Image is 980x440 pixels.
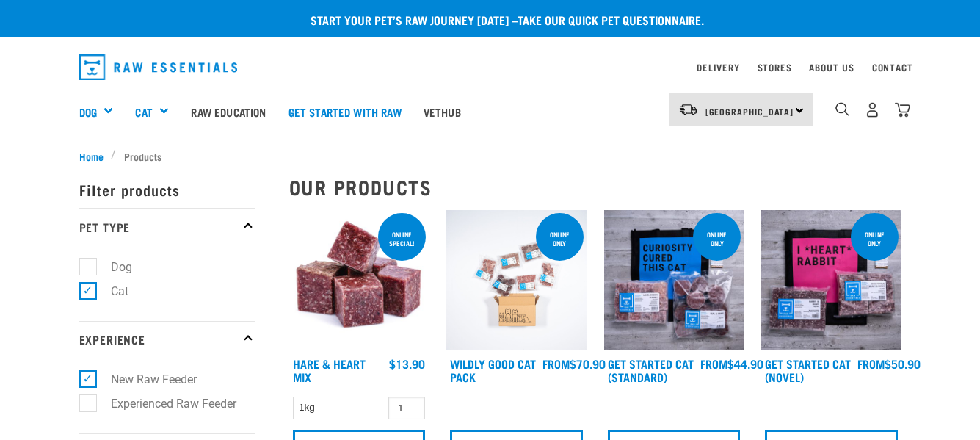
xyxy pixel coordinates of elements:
div: online only [693,223,741,254]
nav: dropdown navigation [68,48,913,86]
img: Assortment Of Raw Essential Products For Cats Including, Blue And Black Tote Bag With "Curiosity ... [604,210,744,350]
div: online only [851,223,899,254]
p: Filter products [79,171,255,208]
a: Home [79,148,112,164]
div: ONLINE ONLY [536,223,584,254]
a: Get started with Raw [277,82,413,141]
img: Pile Of Cubed Hare Heart For Pets [289,210,429,350]
span: FROM [857,360,885,367]
a: Cat [135,104,152,120]
span: Home [79,148,104,164]
span: FROM [542,360,570,367]
div: $44.90 [700,357,763,370]
nav: breadcrumbs [79,148,901,164]
h2: Our Products [289,176,901,198]
div: ONLINE SPECIAL! [378,223,426,254]
img: Raw Essentials Logo [79,54,238,80]
a: Get Started Cat (Standard) [608,360,694,380]
span: FROM [700,360,727,367]
label: New Raw Feeder [87,370,203,389]
a: Stores [758,65,792,70]
p: Pet Type [79,208,255,245]
a: Vethub [413,82,472,141]
input: 1 [388,397,425,419]
label: Dog [87,258,138,276]
a: take our quick pet questionnaire. [518,16,704,23]
img: Cat 0 2sec [446,210,587,350]
img: Assortment Of Raw Essential Products For Cats Including, Pink And Black Tote Bag With "I *Heart* ... [761,210,901,350]
a: About Us [809,65,854,70]
a: Raw Education [180,82,277,141]
div: $50.90 [857,357,921,370]
img: home-icon@2x.png [895,102,910,118]
a: Get Started Cat (Novel) [765,360,851,380]
div: $70.90 [542,357,606,370]
img: home-icon-1@2x.png [835,102,849,116]
a: Dog [79,104,97,120]
div: $13.90 [389,357,425,370]
a: Contact [872,65,913,70]
p: Experience [79,321,255,358]
label: Experienced Raw Feeder [87,394,242,413]
a: Wildly Good Cat Pack [450,360,536,380]
img: user.png [865,102,880,118]
span: [GEOGRAPHIC_DATA] [705,109,794,114]
a: Hare & Heart Mix [293,360,366,380]
label: Cat [87,282,134,300]
img: van-moving.png [678,103,698,116]
a: Delivery [697,65,739,70]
